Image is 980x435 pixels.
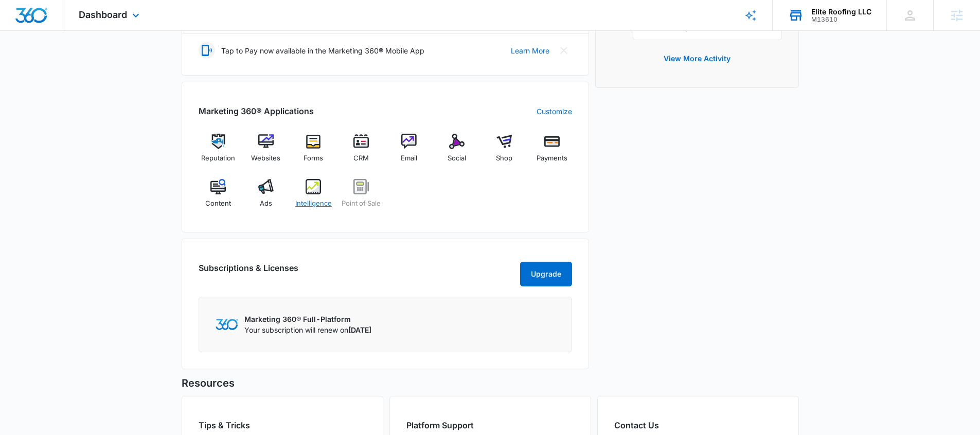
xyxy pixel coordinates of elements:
[811,8,871,16] div: account name
[537,106,572,117] a: Customize
[401,153,417,164] span: Email
[260,198,272,209] span: Ads
[294,179,333,216] a: Intelligence
[437,134,476,171] a: Social
[511,45,549,56] a: Learn More
[216,319,238,330] img: Marketing 360 Logo
[199,419,366,431] h2: Tips & Tricks
[389,134,429,171] a: Email
[201,153,235,164] span: Reputation
[182,375,799,391] h5: Resources
[246,134,286,171] a: Websites
[342,179,381,216] a: Point of Sale
[244,314,371,324] p: Marketing 360® Full-Platform
[205,198,231,209] span: Content
[304,153,323,164] span: Forms
[79,9,127,20] span: Dashboard
[199,105,314,117] h2: Marketing 360® Applications
[811,16,871,23] div: account id
[448,153,466,164] span: Social
[485,134,524,171] a: Shop
[199,179,238,216] a: Content
[614,419,782,431] h2: Contact Us
[406,419,574,431] h2: Platform Support
[496,153,512,164] span: Shop
[537,153,567,164] span: Payments
[348,325,371,334] span: [DATE]
[221,45,424,56] p: Tap to Pay now available in the Marketing 360® Mobile App
[295,198,332,209] span: Intelligence
[246,179,286,216] a: Ads
[342,198,381,209] span: Point of Sale
[653,46,741,71] button: View More Activity
[642,24,773,31] p: [DATE] 2:23 pm • CRM
[342,134,381,171] a: CRM
[520,262,572,286] button: Upgrade
[532,134,572,171] a: Payments
[199,262,298,282] h2: Subscriptions & Licenses
[199,134,238,171] a: Reputation
[244,324,371,335] p: Your subscription will renew on
[556,42,572,59] button: Close
[353,153,369,164] span: CRM
[251,153,280,164] span: Websites
[294,134,333,171] a: Forms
